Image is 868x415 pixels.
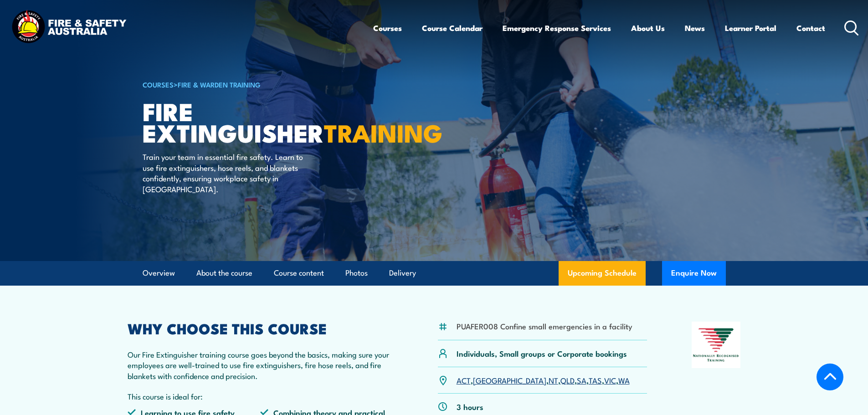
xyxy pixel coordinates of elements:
h6: > [143,79,368,90]
button: Enquire Now [662,261,726,286]
a: Overview [143,261,175,285]
a: ACT [457,374,471,385]
p: Our Fire Extinguisher training course goes beyond the basics, making sure your employees are well... [128,349,394,381]
a: Delivery [389,261,416,285]
a: Learner Portal [725,16,776,40]
a: Courses [373,16,402,40]
strong: TRAINING [324,113,442,151]
a: Course content [274,261,324,285]
a: About Us [631,16,665,40]
p: , , , , , , , [457,375,630,385]
a: SA [577,374,586,385]
p: Train your team in essential fire safety. Learn to use fire extinguishers, hose reels, and blanke... [143,151,309,194]
a: VIC [604,374,616,385]
a: About the course [196,261,252,285]
a: Upcoming Schedule [559,261,646,286]
a: WA [618,374,630,385]
a: [GEOGRAPHIC_DATA] [473,374,546,385]
a: Photos [345,261,368,285]
img: Nationally Recognised Training logo. [692,322,741,368]
a: Fire & Warden Training [178,79,261,89]
a: COURSES [143,79,174,89]
a: Course Calendar [422,16,483,40]
a: Contact [796,16,825,40]
a: NT [549,374,558,385]
h1: Fire Extinguisher [143,100,368,143]
a: Emergency Response Services [503,16,611,40]
a: TAS [589,374,602,385]
p: This course is ideal for: [128,391,394,401]
p: Individuals, Small groups or Corporate bookings [457,348,627,359]
h2: WHY CHOOSE THIS COURSE [128,322,394,334]
li: PUAFER008 Confine small emergencies in a facility [457,321,632,331]
a: QLD [560,374,575,385]
p: 3 hours [457,401,483,412]
a: News [685,16,705,40]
